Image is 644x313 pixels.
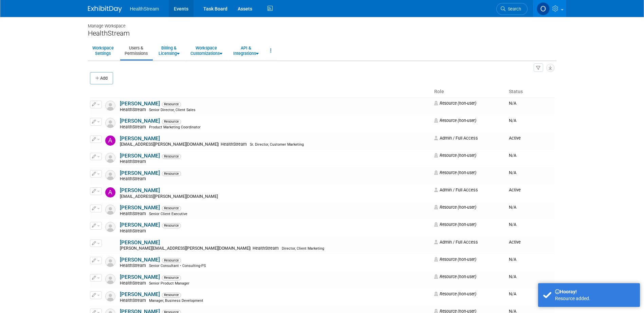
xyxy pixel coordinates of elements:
[149,125,201,129] span: Product Marketing Coordinator
[90,72,113,84] button: Add
[149,108,196,112] span: Senior Director, Client Sales
[162,258,181,263] span: Resource
[250,246,251,251] span: |
[120,246,430,251] div: [PERSON_NAME][EMAIL_ADDRESS][PERSON_NAME][DOMAIN_NAME]
[162,206,181,211] span: Resource
[120,135,160,142] a: [PERSON_NAME]
[120,239,160,246] a: [PERSON_NAME]
[105,291,115,301] img: Resource
[250,142,304,147] span: Sr. Director, Customer Marketing
[120,205,160,211] a: [PERSON_NAME]
[162,223,181,228] span: Resource
[120,298,148,303] span: HealthStream
[120,291,160,297] a: [PERSON_NAME]
[509,257,516,262] span: N/A
[120,222,160,228] a: [PERSON_NAME]
[434,135,478,141] span: Admin / Full Access
[434,101,476,106] span: Resource (non-user)
[105,257,115,267] img: Resource
[149,212,187,216] span: Senior Client Executive
[88,42,118,59] a: WorkspaceSettings
[105,187,115,197] img: Amelie Smith
[555,295,635,302] div: Resource added.
[105,101,115,111] img: Resource
[105,135,115,146] img: Alyssa Jones
[509,135,521,141] span: Active
[434,170,476,175] span: Resource (non-user)
[431,86,506,98] th: Role
[120,257,160,263] a: [PERSON_NAME]
[120,187,160,193] a: [PERSON_NAME]
[218,142,219,147] span: |
[149,264,206,268] span: Senior Consultant • Consulting-PS
[509,205,516,210] span: N/A
[434,274,476,279] span: Resource (non-user)
[229,42,263,59] a: API &Integrations
[120,194,430,200] div: [EMAIL_ADDRESS][PERSON_NAME][DOMAIN_NAME]
[120,229,148,233] span: HealthStream
[509,274,516,279] span: N/A
[105,170,115,180] img: Resource
[120,142,430,147] div: [EMAIL_ADDRESS][PERSON_NAME][DOMAIN_NAME]
[434,205,476,210] span: Resource (non-user)
[162,119,181,124] span: Resource
[88,17,556,29] div: Manage Workspace
[120,125,148,129] span: HealthStream
[434,187,478,192] span: Admin / Full Access
[105,205,115,215] img: Resource
[162,171,181,176] span: Resource
[105,239,115,250] img: Andrea Schmitz
[162,102,181,107] span: Resource
[162,293,181,297] span: Resource
[434,239,478,245] span: Admin / Full Access
[120,159,148,164] span: HealthStream
[509,239,521,245] span: Active
[120,176,148,181] span: HealthStream
[434,257,476,262] span: Resource (non-user)
[509,170,516,175] span: N/A
[149,281,189,286] span: Senior Product Manager
[105,222,115,232] img: Resource
[506,86,554,98] th: Status
[537,2,550,15] img: Olivia Christopher
[509,222,516,227] span: N/A
[120,170,160,176] a: [PERSON_NAME]
[509,118,516,123] span: N/A
[130,6,159,12] span: HealthStream
[120,281,148,286] span: HealthStream
[496,3,528,15] a: Search
[120,263,148,268] span: HealthStream
[105,153,115,163] img: Resource
[105,274,115,284] img: Resource
[120,153,160,159] a: [PERSON_NAME]
[105,118,115,128] img: Resource
[120,107,148,112] span: HealthStream
[120,211,148,216] span: HealthStream
[282,246,324,251] span: Director, Client Marketing
[162,154,181,159] span: Resource
[434,291,476,296] span: Resource (non-user)
[434,118,476,123] span: Resource (non-user)
[186,42,227,59] a: WorkspaceCustomizations
[434,222,476,227] span: Resource (non-user)
[154,42,184,59] a: Billing &Licensing
[251,246,281,251] span: HealthStream
[219,142,249,147] span: HealthStream
[509,187,521,192] span: Active
[434,153,476,158] span: Resource (non-user)
[88,29,556,38] div: HealthStream
[120,274,160,280] a: [PERSON_NAME]
[88,6,122,13] img: ExhibitDay
[509,101,516,106] span: N/A
[509,153,516,158] span: N/A
[162,275,181,280] span: Resource
[120,101,160,107] a: [PERSON_NAME]
[509,291,516,296] span: N/A
[120,118,160,124] a: [PERSON_NAME]
[555,288,635,295] div: Hooray!
[149,298,203,303] span: Manager, Business Development
[120,42,152,59] a: Users &Permissions
[505,6,521,12] span: Search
